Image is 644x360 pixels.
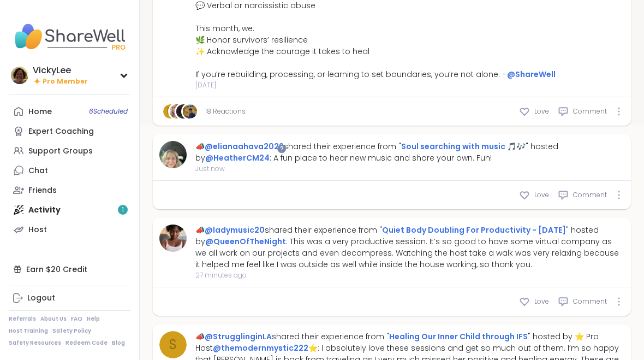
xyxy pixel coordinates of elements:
div: Expert Coaching [28,126,94,137]
img: VickyLee [11,67,28,84]
a: @StrugglinginLA [205,331,272,342]
a: S [159,331,187,358]
div: Logout [27,293,55,304]
a: Soul searching with music 🎵🎶 [401,141,526,152]
div: Chat [28,166,48,176]
span: D [167,104,174,119]
a: Safety Policy [52,327,91,335]
a: Host Training [9,327,48,335]
a: @elianaahava2022 [205,141,284,152]
a: Redeem Code [65,339,108,347]
a: Friends [9,180,130,200]
a: Healing Our Inner Child through IFS [389,331,528,342]
a: Expert Coaching [9,121,130,141]
a: @HeatherCM24 [205,152,270,163]
a: @ShareWell [507,69,556,80]
a: Blog [112,339,125,347]
span: 6 Scheduled [89,107,128,116]
span: Love [534,107,549,116]
div: VickyLee [33,64,88,76]
a: Host [9,220,130,239]
a: @QueenOfTheNight [205,236,286,247]
a: Safety Resources [9,339,61,347]
span: [DATE] [195,80,556,90]
a: @themodernmystic222 [213,343,308,353]
img: CharityRoss [183,104,197,119]
span: 27 minutes ago [195,270,624,280]
a: Help [87,315,100,323]
img: ladymusic20 [159,225,187,252]
span: Comment [573,107,607,116]
a: Chat [9,161,130,180]
div: Support Groups [28,146,93,157]
span: Just now [195,164,624,174]
span: Comment [573,190,607,200]
a: Logout [9,288,130,308]
img: elianaahava2022 [159,141,187,168]
div: 📣 shared their experience from " " hosted by : This was a very productive session. It’s so good t... [195,225,624,270]
a: FAQ [71,315,82,323]
a: About Us [40,315,67,323]
span: Love [534,190,549,200]
span: Comment [573,297,607,306]
a: Referrals [9,315,36,323]
div: 📣 shared their experience from " " hosted by : A fun place to hear new music and share your own. ... [195,141,624,164]
span: Pro Member [43,77,88,86]
iframe: Spotlight [277,144,286,153]
span: Love [534,297,549,306]
div: Host [28,225,47,235]
div: Home [28,107,52,117]
a: Support Groups [9,141,130,161]
div: Friends [28,185,57,196]
img: ShareWell Nav Logo [9,17,130,56]
img: MarciLotter [170,104,184,119]
img: lyssa [176,104,190,119]
a: Home6Scheduled [9,102,130,121]
a: @ladymusic20 [205,225,265,235]
span: S [169,335,177,355]
a: 18 Reactions [205,107,246,116]
a: Quiet Body Doubling For Productivity - [DATE] [382,225,566,235]
div: Earn $20 Credit [9,259,130,279]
